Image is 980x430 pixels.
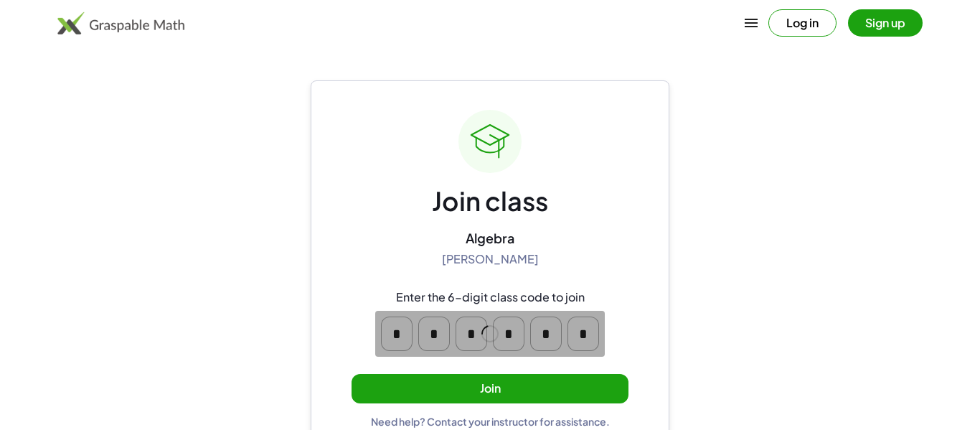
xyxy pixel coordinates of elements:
button: Join [352,374,628,403]
button: Sign up [848,9,923,37]
div: Join class [432,184,548,218]
button: Log in [768,9,837,37]
div: Enter the 6-digit class code to join [396,290,585,305]
div: [PERSON_NAME] [442,252,539,267]
div: Need help? Contact your instructor for assistance. [371,415,610,428]
div: Algebra [466,230,514,246]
